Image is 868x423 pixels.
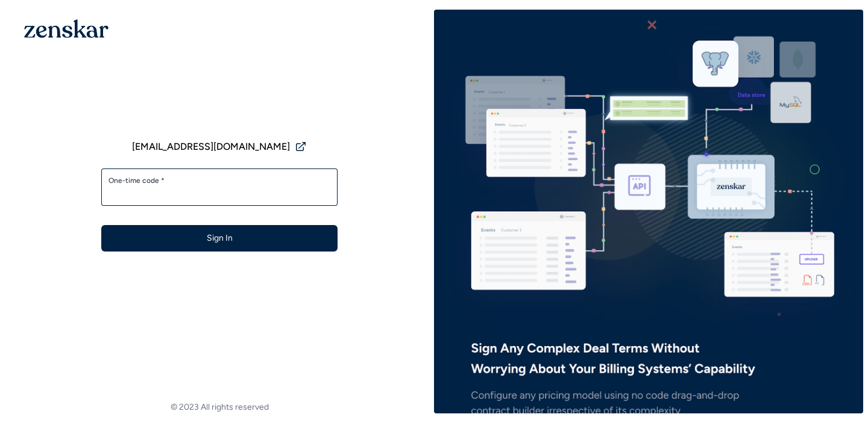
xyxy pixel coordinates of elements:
[5,401,434,413] footer: © 2023 All rights reserved
[132,140,290,154] span: [EMAIL_ADDRESS][DOMAIN_NAME]
[24,19,108,38] img: 1OGAJ2xQqyY4LXKgY66KYq0eOWRCkrZdAb3gUhuVAqdWPZE9SRJmCz+oDMSn4zDLXe31Ii730ItAGKgCKgCCgCikA4Av8PJUP...
[108,176,330,185] label: One-time code *
[101,225,338,252] button: Sign In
